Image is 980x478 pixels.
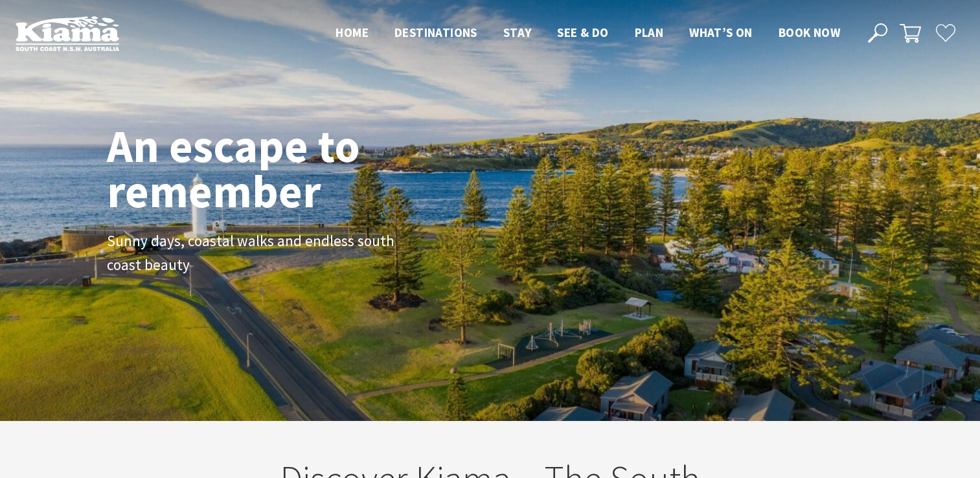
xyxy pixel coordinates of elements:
[394,25,477,40] span: Destinations
[635,25,664,40] span: Plan
[557,25,608,40] span: See & Do
[336,25,369,40] span: Home
[107,123,463,214] h1: An escape to remember
[16,16,119,51] img: Kiama Logo
[779,25,840,40] span: Book now
[689,25,753,40] span: What’s On
[107,229,398,277] p: Sunny days, coastal walks and endless south coast beauty
[323,23,853,44] nav: Main Menu
[503,25,532,40] span: Stay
